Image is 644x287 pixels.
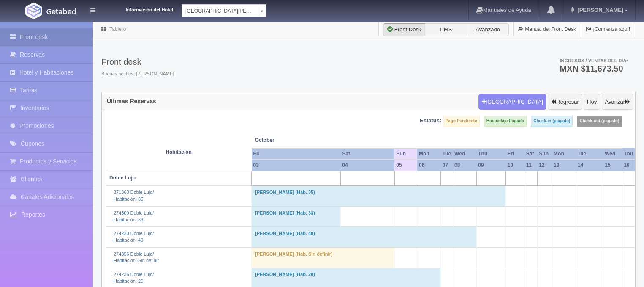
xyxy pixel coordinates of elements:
th: Fri [252,148,341,160]
span: Buenas noches, [PERSON_NAME]. [101,71,175,77]
th: Sun [537,148,552,160]
img: Getabed [46,8,76,14]
label: Check-in (pagado) [531,116,573,127]
td: [PERSON_NAME] (Hab. 40) [252,227,477,247]
label: Pago Pendiente [443,116,480,127]
th: Sun [394,148,417,160]
th: 04 [340,160,394,171]
th: 13 [552,160,576,171]
th: 15 [603,160,622,171]
th: Sat [524,148,538,160]
dt: Información del Hotel [106,4,173,14]
a: Manual del Front Desk [514,21,581,38]
th: 16 [622,160,635,171]
th: 09 [476,160,506,171]
span: [GEOGRAPHIC_DATA][PERSON_NAME] [185,5,255,17]
b: Doble Lujo [109,175,136,181]
a: [GEOGRAPHIC_DATA][PERSON_NAME] [182,4,266,17]
th: 12 [537,160,552,171]
th: Wed [453,148,476,160]
th: Fri [506,148,524,160]
a: ¡Comienza aquí! [581,21,635,38]
th: Tue [576,148,603,160]
a: 274236 Doble Lujo/Habitación: 20 [114,272,154,284]
h4: Últimas Reservas [107,98,156,105]
span: [PERSON_NAME] [575,7,623,13]
button: Avanzar [602,94,633,110]
th: Mon [417,148,441,160]
button: Hoy [584,94,600,110]
th: 14 [576,160,603,171]
a: 274356 Doble Lujo/Habitación: Sin definir [114,251,159,263]
th: Thu [622,148,635,160]
button: [GEOGRAPHIC_DATA] [478,94,546,110]
td: [PERSON_NAME] (Hab. 35) [252,186,506,206]
label: PMS [425,23,467,36]
label: Front Desk [383,23,425,36]
a: 271363 Doble Lujo/Habitación: 35 [114,190,154,201]
th: Sat [340,148,394,160]
h3: MXN $11,673.50 [560,64,628,73]
th: 03 [252,160,341,171]
span: Ingresos / Ventas del día [560,58,628,63]
th: Mon [552,148,576,160]
label: Check-out (pagado) [577,116,622,127]
th: 10 [506,160,524,171]
img: Getabed [25,3,42,19]
td: [PERSON_NAME] (Hab. Sin definir) [252,247,395,268]
th: Thu [476,148,506,160]
label: Avanzado [467,23,509,36]
td: [PERSON_NAME] (Hab. 33) [252,206,341,226]
th: 11 [524,160,538,171]
th: 07 [441,160,453,171]
a: Tablero [109,26,126,32]
strong: Habitación [166,149,192,155]
label: Hospedaje Pagado [484,116,527,127]
a: 274230 Doble Lujo/Habitación: 40 [114,231,154,243]
th: 05 [394,160,417,171]
button: Regresar [548,94,582,110]
th: 06 [417,160,441,171]
a: 274300 Doble Lujo/Habitación: 33 [114,210,154,222]
th: 08 [453,160,476,171]
label: Estatus: [420,117,441,125]
th: Wed [603,148,622,160]
span: October [255,137,391,144]
th: Tue [441,148,453,160]
h3: Front desk [101,57,175,66]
